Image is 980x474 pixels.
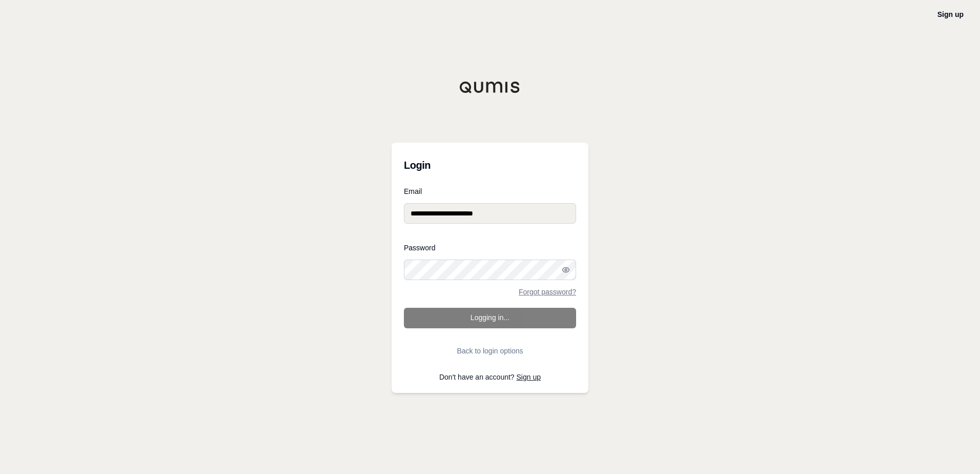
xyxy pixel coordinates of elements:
[517,373,541,381] a: Sign up
[519,288,576,295] a: Forgot password?
[937,10,964,18] a: Sign up
[404,188,576,195] label: Email
[404,155,576,175] h3: Login
[404,244,576,251] label: Password
[459,81,521,93] img: Qumis
[404,341,576,361] button: Back to login options
[404,373,576,381] p: Don't have an account?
